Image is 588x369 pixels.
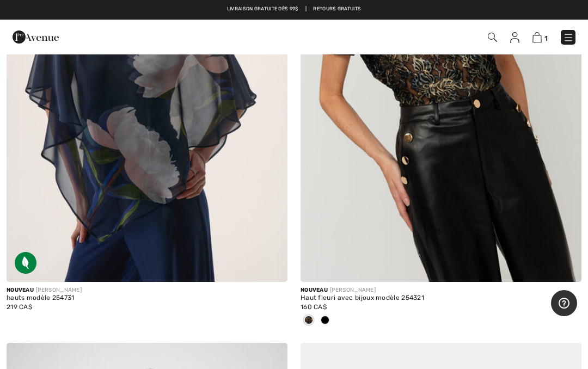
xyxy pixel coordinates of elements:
[301,303,327,311] span: 160 CA$
[7,287,34,293] span: Nouveau
[15,252,36,274] img: Tissu écologique
[313,5,361,13] a: Retours gratuits
[301,294,581,302] div: Haut fleuri avec bijoux modèle 254321
[551,290,577,317] iframe: Ouvre un widget dans lequel vous pouvez trouver plus d’informations
[532,30,548,44] a: 1
[301,287,328,293] span: Nouveau
[13,31,59,41] a: 1ère Avenue
[544,34,548,42] span: 1
[305,5,307,13] span: |
[7,303,32,311] span: 219 CA$
[510,32,519,43] img: Mes infos
[488,33,497,42] img: Recherche
[301,286,581,294] div: [PERSON_NAME]
[301,312,317,330] div: Navy/gold
[7,294,287,302] div: hauts modèle 254731
[532,32,542,42] img: Panier d'achat
[7,286,287,294] div: [PERSON_NAME]
[563,32,574,43] img: Menu
[227,5,299,13] a: Livraison gratuite dès 99$
[317,312,333,330] div: Copper/Black
[13,26,59,48] img: 1ère Avenue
